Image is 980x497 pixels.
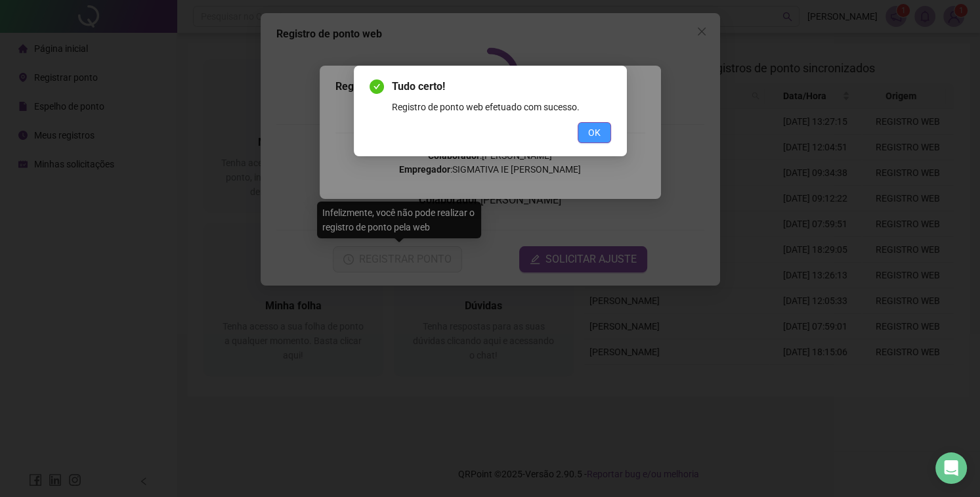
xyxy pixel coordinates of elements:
span: Tudo certo! [392,79,611,95]
span: check-circle [370,79,384,94]
span: OK [588,125,601,140]
div: Open Intercom Messenger [935,452,967,484]
div: Registro de ponto web efetuado com sucesso. [392,100,611,114]
button: OK [578,122,611,143]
